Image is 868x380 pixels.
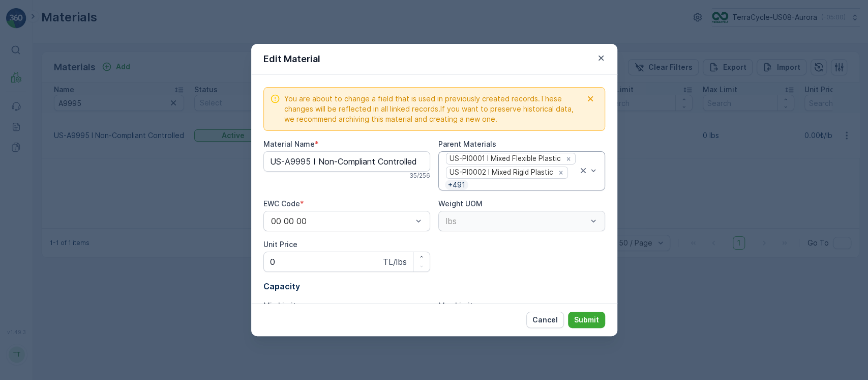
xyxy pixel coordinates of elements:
p: Cancel [532,315,558,325]
p: Capacity [263,280,605,292]
div: US-PI0001 I Mixed Flexible Plastic [446,153,562,164]
label: Unit Price [263,240,297,249]
p: + 491 [447,180,466,190]
div: US-PI0002 I Mixed Rigid Plastic [446,167,555,178]
button: Submit [568,312,605,328]
div: Remove US-PI0001 I Mixed Flexible Plastic [563,154,574,164]
p: Edit Material [263,52,320,66]
label: EWC Code [263,199,300,208]
span: You are about to change a field that is used in previously created records.These changes will be ... [284,94,582,124]
label: Max Limit [438,301,473,310]
label: Material Name [263,140,315,148]
button: Cancel [526,312,564,328]
label: Parent Materials [438,140,496,148]
label: Min Limit [263,301,296,310]
p: Submit [574,315,599,325]
label: Weight UOM [438,199,483,208]
div: Remove US-PI0002 I Mixed Rigid Plastic [555,168,566,177]
p: TL/lbs [383,256,407,268]
p: 35 / 256 [409,172,430,180]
